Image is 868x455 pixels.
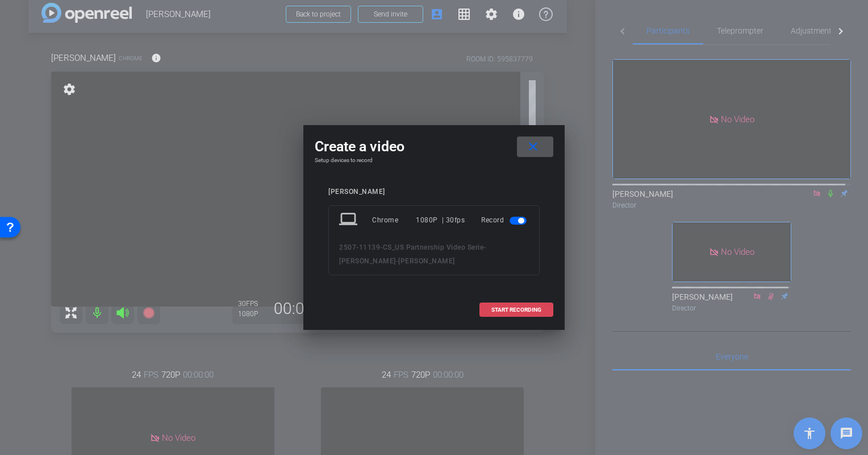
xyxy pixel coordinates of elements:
[526,140,540,154] mat-icon: close
[491,307,541,313] span: START RECORDING
[315,157,553,164] h4: Setup devices to record
[328,188,540,196] div: [PERSON_NAME]
[481,210,529,230] div: Record
[315,136,553,157] div: Create a video
[398,257,455,265] span: [PERSON_NAME]
[339,257,396,265] span: [PERSON_NAME]
[396,257,399,265] span: -
[483,243,486,251] span: -
[339,243,483,251] span: 2507-11139-CS_US Partnership Video Serie
[416,210,465,230] div: 1080P | 30fps
[479,303,553,317] button: START RECORDING
[372,210,416,230] div: Chrome
[339,210,360,230] mat-icon: laptop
